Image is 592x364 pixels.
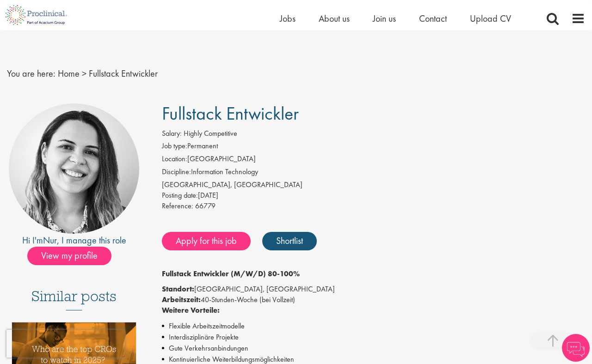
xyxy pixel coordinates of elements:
a: View my profile [27,249,121,261]
li: Gute Verkehrsanbindungen [162,343,585,354]
p: [GEOGRAPHIC_DATA], [GEOGRAPHIC_DATA] 40-Stunden-Woche (bei Vollzeit) [162,284,585,316]
span: Highly Competitive [184,128,237,138]
a: Shortlist [262,232,317,250]
img: Chatbot [562,334,590,362]
label: Location: [162,154,187,164]
span: Posting date: [162,190,198,200]
span: 66779 [195,201,216,211]
li: Interdisziplinäre Projekte [162,332,585,343]
span: You are here: [7,67,55,79]
img: imeage of recruiter Nur Ergiydiren [9,103,139,234]
li: Permanent [162,141,585,154]
strong: Fullstack Entwickler (M/W/D) 80-100% [162,269,300,279]
label: Discipline: [162,167,191,177]
li: [GEOGRAPHIC_DATA] [162,154,585,167]
a: Nur [43,234,57,246]
strong: Standort: [162,284,194,294]
label: Job type: [162,141,187,152]
strong: Arbeitszeit: [162,295,201,304]
span: Fullstack Entwickler [89,67,158,79]
a: Join us [373,12,396,24]
div: [GEOGRAPHIC_DATA], [GEOGRAPHIC_DATA] [162,180,585,190]
a: Contact [419,12,447,24]
h3: Similar posts [31,288,117,310]
a: breadcrumb link [58,67,80,79]
div: [DATE] [162,190,585,201]
strong: Weitere Vorteile: [162,305,220,315]
a: Jobs [280,12,296,24]
span: Fullstack Entwickler [162,102,299,125]
span: > [82,67,86,79]
li: Flexible Arbeitszeitmodelle [162,321,585,332]
a: Upload CV [470,12,511,24]
a: About us [319,12,350,24]
label: Salary: [162,128,182,139]
span: View my profile [27,247,111,265]
a: Apply for this job [162,232,251,250]
label: Reference: [162,201,193,212]
iframe: reCAPTCHA [6,330,125,358]
li: Information Technology [162,167,585,180]
div: Hi I'm , I manage this role [7,234,141,247]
